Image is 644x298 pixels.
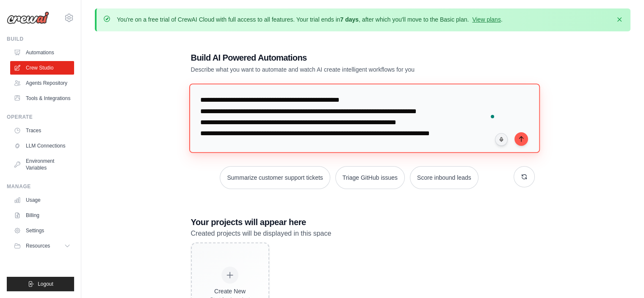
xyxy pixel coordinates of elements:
a: Traces [10,124,74,137]
a: Tools & Integrations [10,92,74,105]
a: Automations [10,46,74,59]
span: Resources [26,242,50,249]
img: Logo [7,11,49,24]
a: Usage [10,193,74,207]
p: Describe what you want to automate and watch AI create intelligent workflows for you [191,65,475,74]
span: Logout [38,281,53,287]
div: Operate [7,114,74,120]
a: Environment Variables [10,154,74,175]
div: Build [7,36,74,42]
button: Click to speak your automation idea [495,133,508,146]
h3: Your projects will appear here [191,216,535,228]
button: Resources [10,239,74,253]
a: Billing [10,209,74,222]
div: Manage [7,183,74,190]
a: Crew Studio [10,61,74,75]
button: Logout [7,277,74,291]
a: View plans [472,16,500,23]
a: LLM Connections [10,139,74,153]
button: Triage GitHub issues [335,166,405,189]
p: Created projects will be displayed in this space [191,228,535,239]
a: Agents Repository [10,76,74,90]
p: You're on a free trial of CrewAI Cloud with full access to all features. Your trial ends in , aft... [117,15,503,24]
div: Create New [210,287,250,295]
a: Settings [10,224,74,237]
button: Get new suggestions [514,166,535,187]
button: Score inbound leads [410,166,478,189]
h1: Build AI Powered Automations [191,52,475,64]
strong: 7 days [340,16,359,23]
textarea: To enrich screen reader interactions, please activate Accessibility in Grammarly extension settings [189,84,539,153]
button: Summarize customer support tickets [220,166,330,189]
